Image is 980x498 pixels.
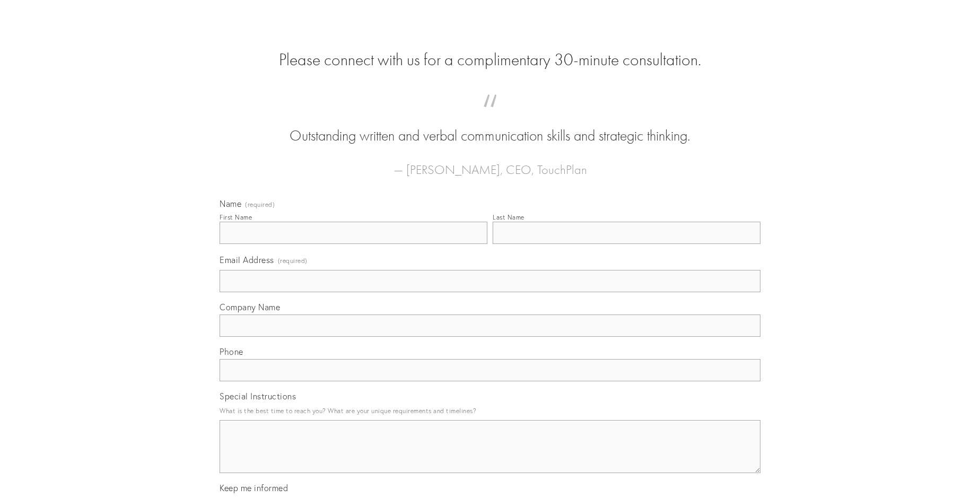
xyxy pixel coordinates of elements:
span: (required) [245,202,275,208]
span: Phone [220,346,243,357]
div: First Name [220,213,252,221]
span: Special Instructions [220,391,296,401]
h2: Please connect with us for a complimentary 30-minute consultation. [220,50,760,70]
figcaption: — [PERSON_NAME], CEO, TouchPlan [237,146,743,180]
span: Name [220,198,241,209]
span: “ [237,105,743,126]
blockquote: Outstanding written and verbal communication skills and strategic thinking. [237,105,743,146]
span: Email Address [220,255,274,265]
span: Keep me informed [220,483,288,493]
span: (required) [278,254,308,268]
div: Last Name [493,213,524,221]
span: Company Name [220,302,280,312]
p: What is the best time to reach you? What are your unique requirements and timelines? [220,404,760,418]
